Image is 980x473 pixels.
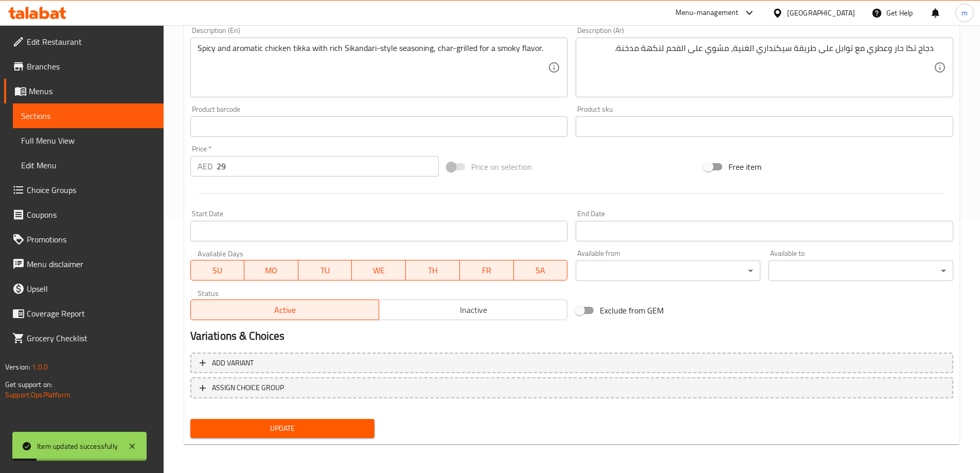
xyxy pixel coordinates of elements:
span: Active [195,303,375,318]
span: Grocery Checklist [27,332,155,344]
span: m [961,7,968,19]
span: Inactive [383,303,563,318]
button: Inactive [379,300,567,320]
span: 1.0.0 [32,360,48,374]
a: Edit Menu [13,153,164,178]
button: Update [190,419,375,438]
a: Coupons [4,202,164,227]
span: Free item [728,161,761,173]
h2: Variations & Choices [190,328,953,344]
span: SA [518,263,564,278]
input: Please enter product barcode [190,116,568,137]
a: Upsell [4,276,164,301]
span: Upsell [27,283,155,295]
span: Coverage Report [27,307,155,320]
span: Full Menu View [21,134,155,147]
span: Branches [27,60,155,73]
span: TU [302,263,348,278]
div: Item updated successfully [37,441,118,452]
button: ASSIGN CHOICE GROUP [190,377,953,398]
button: WE [352,260,406,281]
span: Coupons [27,208,155,221]
span: Menu disclaimer [27,258,155,270]
div: ​ [576,260,760,281]
span: Promotions [27,233,155,246]
div: ​ [769,260,953,281]
span: WE [356,263,402,278]
input: Please enter product sku [576,116,953,137]
span: Exclude from GEM [600,304,664,317]
textarea: Spicy and aromatic chicken tikka with rich Sikandari-style seasoning, char-grilled for a smoky fl... [198,43,548,92]
a: Edit Restaurant [4,29,164,54]
input: Please enter price [217,156,439,177]
span: Version: [5,360,30,374]
span: ASSIGN CHOICE GROUP [212,381,284,394]
a: Full Menu View [13,128,164,153]
a: Choice Groups [4,178,164,202]
a: Menu disclaimer [4,252,164,276]
button: SA [514,260,568,281]
span: Choice Groups [27,184,155,196]
span: Menus [29,85,155,97]
span: Get support on: [5,378,52,391]
button: TU [298,260,352,281]
p: AED [198,160,212,172]
button: Active [190,300,379,320]
span: SU [195,263,241,278]
div: Menu-management [675,7,739,19]
button: MO [244,260,298,281]
button: FR [460,260,514,281]
textarea: دجاج تكا حار وعطري مع توابل على طريقة سيكنداري الغنية، مشوي على الفحم لنكهة مدخنة. [583,43,934,92]
span: TH [410,263,456,278]
span: Edit Restaurant [27,36,155,48]
span: Price on selection [471,161,532,173]
span: FR [464,263,510,278]
div: [GEOGRAPHIC_DATA] [787,7,855,19]
a: Grocery Checklist [4,326,164,351]
button: SU [190,260,245,281]
a: Promotions [4,227,164,252]
span: Edit Menu [21,159,155,171]
button: TH [406,260,460,281]
a: Support.OpsPlatform [5,388,70,401]
button: Add variant [190,353,953,374]
a: Branches [4,54,164,79]
a: Coverage Report [4,301,164,326]
span: Update [199,422,367,435]
span: MO [248,263,294,278]
span: Sections [21,110,155,122]
span: Add variant [212,357,254,370]
a: Sections [13,103,164,128]
a: Menus [4,79,164,103]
